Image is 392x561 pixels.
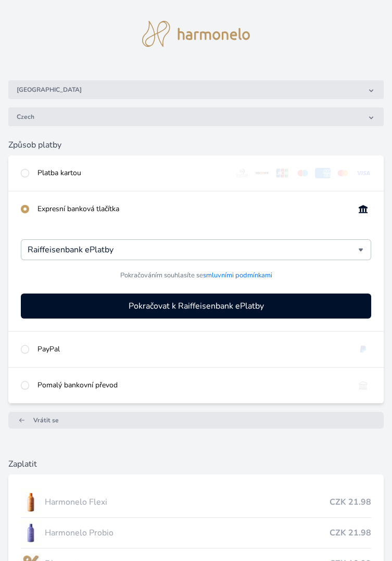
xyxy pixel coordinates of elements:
span: Czech [17,113,365,121]
span: CZK 21.98 [330,496,371,508]
a: Vrátit se [8,412,384,429]
h6: Zaplatit [8,458,384,470]
img: mc.svg [335,168,351,178]
img: CLEAN_PROBIO_se_stinem_x-lo.jpg [21,520,41,546]
img: diners.svg [234,168,250,178]
img: maestro.svg [295,168,311,178]
button: Czech [8,107,384,126]
span: CZK 21.98 [330,527,371,539]
div: Expresní banková tlačítka [37,204,347,214]
span: Pokračováním souhlasíte se [120,271,272,280]
img: visa.svg [355,168,371,178]
span: Vrátit se [33,416,59,424]
img: jcb.svg [274,168,290,178]
img: bankTransfer_IBAN.svg [355,380,371,391]
span: Harmonelo Probio [45,527,330,539]
img: CLEAN_FLEXI_se_stinem_x-hi_(1)-lo.jpg [21,489,41,515]
button: Pokračovat k Raiffeisenbank ePlatby [21,294,371,319]
input: Hledat... [28,243,358,256]
h6: Způsob platby [8,139,384,151]
img: paypal.svg [355,344,371,355]
span: Harmonelo Flexi [45,496,330,508]
div: Pomalý bankovní převod [37,380,347,391]
a: smluvními podmínkami [203,271,272,280]
span: [GEOGRAPHIC_DATA] [17,86,365,94]
img: logo.svg [142,21,250,47]
div: Raiffeisenbank ePlatby [21,239,371,260]
span: Pokračovat k Raiffeisenbank ePlatby [129,300,264,312]
img: amex.svg [315,168,331,178]
img: discover.svg [254,168,270,178]
div: PayPal [37,344,347,355]
button: [GEOGRAPHIC_DATA] [8,80,384,99]
div: Platba kartou [37,168,226,178]
img: onlineBanking_CZ.svg [355,204,371,214]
